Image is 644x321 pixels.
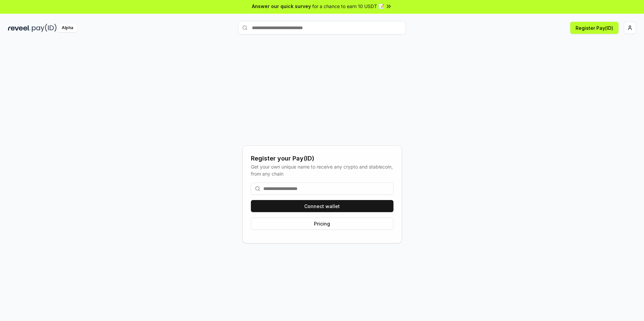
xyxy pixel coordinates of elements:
[251,154,393,163] div: Register your Pay(ID)
[251,163,393,177] div: Get your own unique name to receive any crypto and stablecoin, from any chain
[252,3,311,10] span: Answer our quick survey
[58,24,77,32] div: Alpha
[251,200,393,212] button: Connect wallet
[32,24,57,32] img: pay_id
[251,217,393,230] button: Pricing
[570,22,619,34] button: Register Pay(ID)
[8,24,31,32] img: reveel_dark
[312,3,384,10] span: for a chance to earn 10 USDT 📝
